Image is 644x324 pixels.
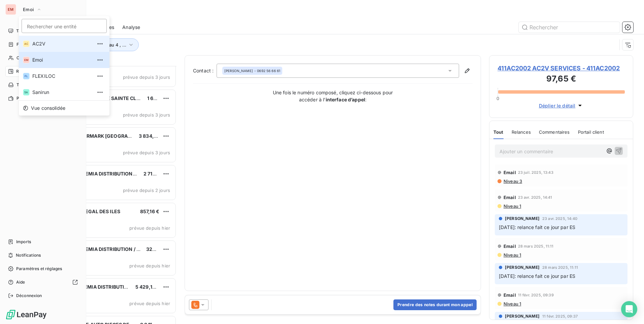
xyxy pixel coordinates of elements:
span: 411SEM004 INTERMARK [GEOGRAPHIC_DATA] [47,133,155,139]
a: Aide [5,277,80,288]
span: prévue depuis hier [129,263,170,268]
span: 28 mars 2025, 11:11 [518,244,554,248]
span: Email [504,170,516,175]
span: AC2V [32,40,92,47]
span: Paiements [17,95,37,101]
span: Relances [16,68,34,74]
h3: 97,65 € [497,73,625,86]
span: [PERSON_NAME] [505,313,540,319]
div: EM [5,4,16,15]
span: prévue depuis 3 jours [123,150,170,155]
button: Prendre des notes durant mon appel [393,299,477,310]
span: prévue depuis hier [129,225,170,231]
span: 23 avr. 2025, 14:41 [518,195,552,199]
span: prévue depuis 3 jours [123,112,170,118]
span: 1 666,13 € [147,95,171,101]
span: 11 févr. 2025, 09:39 [518,293,554,297]
span: Email [504,292,516,298]
span: Paramètres et réglages [16,266,62,272]
span: Clients [17,55,30,61]
span: Factures [17,41,34,47]
span: 3 834,82 € [139,133,165,139]
div: AC [23,40,30,47]
span: FLEXILOC [32,73,92,79]
span: 0 [496,96,499,101]
span: [PERSON_NAME] [224,68,253,73]
span: Commentaires [539,129,570,135]
span: 329,84 € [146,246,168,252]
strong: interface d’appel [326,97,365,102]
span: 11 févr. 2025, 09:37 [542,314,578,318]
span: Déconnexion [16,293,42,299]
span: 2 712,76 € [143,171,168,176]
div: SA [23,89,30,96]
span: Notifications [16,252,41,258]
span: 411VIN026 VINDEMIA DISTRIBUTION / SUPERCASH STE CLOTILDE [47,246,200,252]
span: Tableau de bord [16,28,47,34]
span: Aide [16,279,25,285]
span: [DATE]: relance fait ce jour par ES [499,224,575,230]
span: 28 mars 2025, 11:11 [542,265,578,269]
button: Déplier le détail [537,102,586,109]
span: Analyse [122,24,140,31]
div: Open Intercom Messenger [621,301,637,317]
span: 411AC2002 AC2V SERVICES - 411AC2002 [497,64,625,73]
span: 23 juil. 2025, 13:43 [518,170,553,174]
input: placeholder [22,19,107,33]
span: [DATE]: relance fait ce jour par ES [499,273,575,279]
span: Tâches [17,82,31,88]
span: prévue depuis 2 jours [123,188,170,193]
div: - 0692 56 66 61 [224,68,280,73]
span: Email [504,195,516,200]
label: Contact : [193,67,217,74]
span: Relances [512,129,531,135]
span: 857,16 € [140,208,159,214]
span: prévue depuis 3 jours [123,74,170,80]
span: Emoi [23,7,34,12]
p: Une fois le numéro composé, cliquez ci-dessous pour accéder à l’ : [265,89,400,103]
span: Niveau 3 [503,179,522,184]
span: Imports [16,239,31,245]
div: grid [32,66,176,324]
span: Niveau 1 [503,301,521,306]
input: Rechercher [519,22,620,33]
span: prévue depuis hier [129,301,170,306]
span: Portail client [578,129,604,135]
img: Logo LeanPay [5,309,47,320]
span: 5 429,12 € [135,284,160,290]
span: 411VIN029 VINDEMIA DISTRIBUTION/ CARREFOUR LE PORT [47,171,186,176]
span: Tout [493,129,504,135]
div: EM [23,57,30,63]
span: [PERSON_NAME] [505,264,540,270]
span: 23 avr. 2025, 14:40 [542,217,577,221]
span: Vue consolidée [31,105,65,111]
span: Emoi [32,57,92,63]
span: Sanirun [32,89,92,96]
span: Déplier le détail [539,102,576,109]
span: [PERSON_NAME] [505,216,540,222]
span: 411INTERMARKSJ GROUPE SAINTE CLAIRE REUNION/ INTERMARK ST JOSEPH [47,95,230,101]
div: FL [23,73,30,79]
span: Email [504,244,516,249]
span: Niveau 1 [503,252,521,258]
span: Niveau 1 [503,203,521,209]
span: 411VIN013 VINDEMIA DISTRIBUTION [47,284,132,290]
